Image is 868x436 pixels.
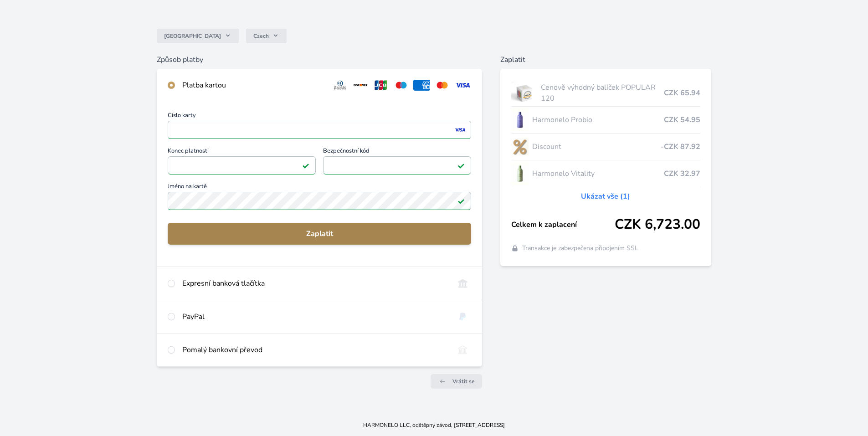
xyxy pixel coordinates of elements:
[182,278,447,289] div: Expresní banková tlačítka
[157,29,239,43] button: [GEOGRAPHIC_DATA]
[431,374,482,389] a: Vrátit se
[168,192,471,210] input: Jméno na kartěPlatné pole
[175,228,464,239] span: Zaplatit
[454,126,466,134] img: visa
[352,80,369,91] img: discover.svg
[511,135,529,158] img: discount-lo.png
[511,108,529,131] img: CLEAN_PROBIO_se_stinem_x-lo.jpg
[664,87,700,98] span: CZK 65.94
[581,191,630,202] a: Ukázat vše (1)
[168,184,471,192] span: Jméno na kartě
[302,162,309,169] img: Platné pole
[182,80,324,91] div: Platba kartou
[457,197,465,205] img: Platné pole
[172,159,312,172] iframe: Iframe pro datum vypršení platnosti
[434,80,451,91] img: mc.svg
[511,162,529,185] img: CLEAN_VITALITY_se_stinem_x-lo.jpg
[661,141,700,152] span: -CZK 87.92
[541,82,664,104] span: Cenově výhodný balíček POPULAR 120
[454,278,471,289] img: onlineBanking_CZ.svg
[182,344,447,355] div: Pomalý bankovní převod
[615,216,700,233] span: CZK 6,723.00
[532,168,664,179] span: Harmonelo Vitality
[664,114,700,125] span: CZK 54.95
[532,141,661,152] span: Discount
[454,344,471,355] img: bankTransfer_IBAN.svg
[168,223,471,245] button: Zaplatit
[182,311,447,322] div: PayPal
[500,54,711,65] h6: Zaplatit
[664,168,700,179] span: CZK 32.97
[522,244,638,253] span: Transakce je zabezpečena připojením SSL
[454,311,471,322] img: paypal.svg
[511,219,615,230] span: Celkem k zaplacení
[393,80,410,91] img: maestro.svg
[332,80,349,91] img: diners.svg
[168,113,471,121] span: Číslo karty
[327,159,467,172] iframe: Iframe pro bezpečnostní kód
[164,32,221,40] span: [GEOGRAPHIC_DATA]
[457,162,465,169] img: Platné pole
[253,32,269,40] span: Czech
[532,114,664,125] span: Harmonelo Probio
[323,148,471,156] span: Bezpečnostní kód
[373,80,390,91] img: jcb.svg
[246,29,287,43] button: Czech
[454,80,471,91] img: visa.svg
[172,123,467,136] iframe: Iframe pro číslo karty
[413,80,430,91] img: amex.svg
[157,54,482,65] h6: Způsob platby
[168,148,316,156] span: Konec platnosti
[511,82,537,104] img: popular.jpg
[452,378,475,385] span: Vrátit se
